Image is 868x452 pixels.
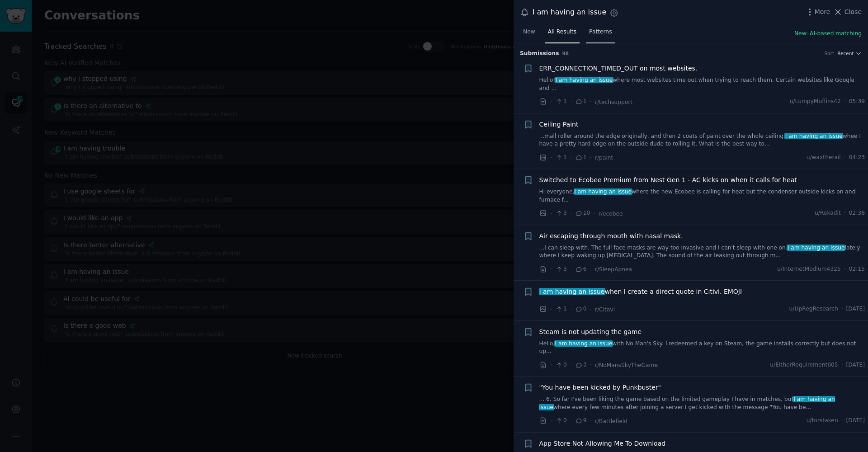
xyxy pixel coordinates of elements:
[849,154,865,162] span: 04:23
[574,188,632,195] span: I am having an issue
[550,305,552,314] span: ·
[539,244,865,260] a: ...I can sleep with. The full face masks are way too invasive and I can't sleep with one on.I am ...
[550,209,552,218] span: ·
[575,417,586,425] span: 9
[784,133,843,139] span: I am having an issue
[846,417,865,425] span: [DATE]
[846,361,865,369] span: [DATE]
[555,77,613,83] span: I am having an issue
[570,209,572,218] span: ·
[539,287,742,297] a: I am having an issuewhen I create a direct quote in Citivi. EMOJI
[575,154,586,162] span: 1
[849,209,865,217] span: 02:38
[555,265,566,273] span: 3
[844,209,846,217] span: ·
[539,175,797,185] a: Switched to Ecobee Premium from Nest Gen 1 - AC kicks on when it calls for heat
[555,209,566,217] span: 3
[539,327,642,337] a: Steam is not updating the game
[590,264,592,274] span: ·
[539,439,666,448] a: App Store Not Allowing Me To Download
[545,25,580,43] a: All Results
[595,306,615,313] span: r/Citavi
[837,50,854,56] span: Recent
[539,396,835,410] span: I am having an issue
[555,154,566,162] span: 1
[841,361,843,369] span: ·
[539,120,579,129] a: Ceiling Paint
[548,28,576,36] span: All Results
[805,7,830,17] button: More
[844,7,862,17] span: Close
[595,266,632,273] span: r/SleepApnea
[539,188,865,204] a: Hi everyone,I am having an issuewhere the new Ecobee is calling for heat but the condenser outsid...
[539,231,683,241] a: Air escaping through mouth with nasal mask.
[599,211,623,217] span: r/ecobee
[590,305,592,314] span: ·
[555,417,566,425] span: 0
[555,98,566,106] span: 1
[593,209,595,218] span: ·
[555,305,566,313] span: 1
[787,245,845,251] span: I am having an issue
[550,153,552,162] span: ·
[575,305,586,313] span: 0
[595,99,632,105] span: r/techsupport
[550,264,552,274] span: ·
[807,417,838,425] span: u/torstaken
[770,361,838,369] span: u/EitherRequirement605
[590,153,592,162] span: ·
[538,288,605,295] span: I am having an issue
[590,416,592,426] span: ·
[844,154,846,162] span: ·
[570,97,572,107] span: ·
[539,340,865,356] a: Hello,I am having an issuewith No Man's Sky. I redeemed a key on Steam, the game installs correct...
[575,361,586,369] span: 3
[846,305,865,313] span: [DATE]
[575,265,586,273] span: 6
[539,132,865,148] a: ...mall roller around the edge originally, and then 2 coats of paint over the whole ceiling.I am ...
[589,28,612,36] span: Patterns
[520,25,538,43] a: New
[570,416,572,426] span: ·
[841,417,843,425] span: ·
[550,416,552,426] span: ·
[575,209,590,217] span: 10
[570,153,572,162] span: ·
[807,154,841,162] span: u/waxtherail
[837,50,862,56] button: Recent
[789,305,838,313] span: u/UpRegResearch
[833,7,862,17] button: Close
[554,340,613,347] span: I am having an issue
[539,76,865,92] a: Hello!I am having an issuewhere most websites time out when trying to reach them. Certain website...
[794,30,862,38] button: New: AI-based matching
[570,360,572,370] span: ·
[595,155,613,161] span: r/paint
[844,265,846,273] span: ·
[844,98,846,106] span: ·
[590,360,592,370] span: ·
[570,264,572,274] span: ·
[539,383,661,392] a: "You have been kicked by Punkbuster"
[550,97,552,107] span: ·
[539,287,742,297] span: when I create a direct quote in Citivi. EMOJI
[539,64,698,73] a: ERR_CONNECTION_TIMED_OUT on most websites.
[595,418,627,424] span: r/Battlefield
[520,50,559,58] span: Submission s
[550,360,552,370] span: ·
[570,305,572,314] span: ·
[849,98,865,106] span: 05:39
[815,7,830,17] span: More
[555,361,566,369] span: 0
[849,265,865,273] span: 02:15
[790,98,841,106] span: u/LumpyMuffins42
[825,50,835,56] div: Sort
[539,395,865,411] a: ... 6. So far I've been liking the game based on the limited gameplay I have in matches, butI am ...
[586,25,615,43] a: Patterns
[841,305,843,313] span: ·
